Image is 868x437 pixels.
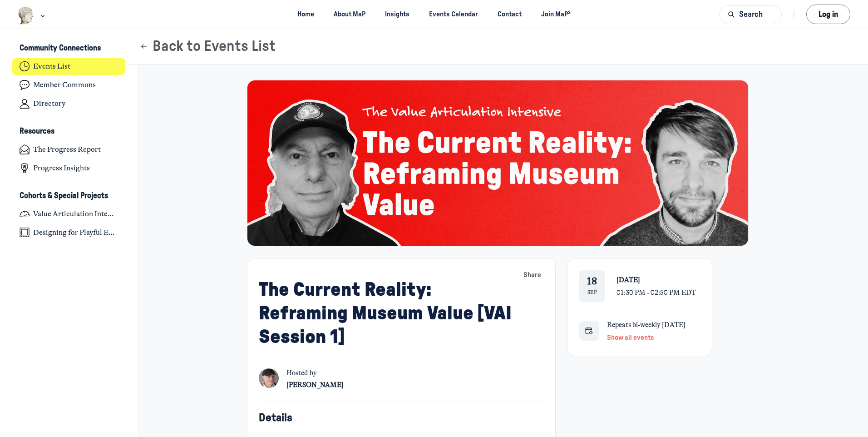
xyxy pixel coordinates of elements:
span: Share [523,270,541,280]
button: Share [522,268,543,282]
a: Contact [490,6,530,23]
span: 01:30 PM - 02:50 PM EDT [616,288,696,297]
a: Progress Insights [12,160,126,177]
div: Sep [587,288,597,296]
a: Events List [12,58,126,75]
h4: Events List [33,62,70,71]
a: Designing for Playful Engagement [12,224,126,241]
h3: Community Connections [20,44,101,53]
h4: Value Articulation Intensive (Cultural Leadership Lab) [33,209,118,218]
a: Member Commons [12,77,126,94]
button: Back to Events List [139,38,276,55]
span: Hosted by [286,368,344,378]
button: Community ConnectionsCollapse space [12,41,126,56]
a: View user profile [286,378,344,391]
a: View user profile [259,368,278,391]
button: Museums as Progress logo [18,6,47,25]
button: Cohorts & Special ProjectsCollapse space [12,188,126,204]
h3: Resources [20,127,54,136]
button: Show all events [607,331,654,344]
span: [PERSON_NAME] [286,381,344,389]
span: Repeats bi-weekly [DATE] [607,321,686,329]
h4: Member Commons [33,80,96,89]
h4: The Progress Report [33,145,101,154]
a: The Progress Report [12,141,126,158]
a: Join MaP³ [533,6,579,23]
header: Page Header [128,29,868,65]
h4: Directory [33,99,65,108]
button: ResourcesCollapse space [12,124,126,139]
h1: The Current Reality: Reframing Museum Value [VAI Session 1] [259,278,522,349]
a: About MaP [326,6,374,23]
a: Events Calendar [421,6,486,23]
div: 18 [587,276,597,288]
h4: Progress Insights [33,164,90,173]
h5: Details [259,411,543,425]
a: Value Articulation Intensive (Cultural Leadership Lab) [12,205,126,222]
a: Directory [12,95,126,112]
button: Search [719,5,782,23]
button: Log in [806,5,850,24]
a: Insights [377,6,418,23]
span: Show all events [607,334,654,341]
h3: Cohorts & Special Projects [20,191,108,201]
a: Home [289,6,322,23]
h4: Designing for Playful Engagement [33,228,118,237]
img: Museums as Progress logo [18,7,35,25]
span: [DATE] [616,276,640,284]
